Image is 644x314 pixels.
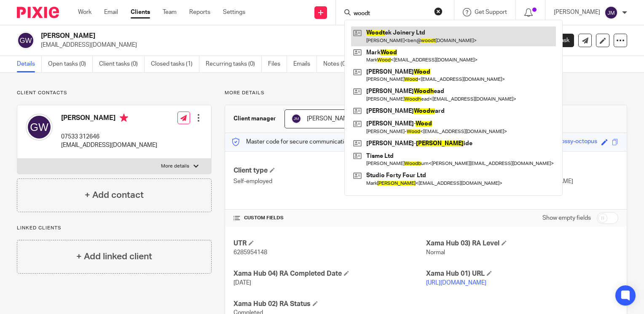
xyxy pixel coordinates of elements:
[323,56,354,72] a: Notes (0)
[61,141,157,149] p: [EMAIL_ADDRESS][DOMAIN_NAME]
[291,114,301,124] img: svg%3E
[17,32,35,49] img: svg%3E
[17,225,212,232] p: Linked clients
[233,166,426,175] h4: Client type
[268,56,287,72] a: Files
[233,177,426,186] p: Self-employed
[231,138,377,146] p: Master code for secure communications and files
[426,239,618,248] h4: Xama Hub 03) RA Level
[61,133,157,141] p: 07533 312646
[206,56,262,72] a: Recurring tasks (0)
[41,32,418,40] h2: [PERSON_NAME]
[293,56,317,72] a: Emails
[120,114,128,122] i: Primary
[426,280,486,286] a: [URL][DOMAIN_NAME]
[426,269,618,278] h4: Xama Hub 01) URL
[151,56,199,72] a: Closed tasks (1)
[17,7,59,18] img: Pixie
[233,215,426,221] h4: CUSTOM FIELDS
[233,280,251,286] span: [DATE]
[434,7,443,16] button: Clear
[41,41,513,49] p: [EMAIL_ADDRESS][DOMAIN_NAME]
[189,8,210,16] a: Reports
[426,250,445,255] span: Normal
[161,163,189,170] p: More details
[475,9,507,15] span: Get Support
[61,114,157,124] h4: [PERSON_NAME]
[233,269,426,278] h4: Xama Hub 04) RA Completed Date
[542,214,591,222] label: Show empty fields
[17,56,42,72] a: Details
[17,90,212,96] p: Client contacts
[225,90,627,96] p: More details
[223,8,245,16] a: Settings
[131,8,150,16] a: Clients
[85,189,144,202] h4: + Add contact
[604,6,618,19] img: svg%3E
[233,239,426,248] h4: UTR
[233,300,426,309] h4: Xama Hub 02) RA Status
[99,56,145,72] a: Client tasks (0)
[76,250,152,263] h4: + Add linked client
[233,250,267,255] span: 6285954148
[48,56,93,72] a: Open tasks (0)
[78,8,91,16] a: Work
[104,8,118,16] a: Email
[233,114,276,123] h3: Client manager
[163,8,177,16] a: Team
[307,116,353,122] span: [PERSON_NAME]
[26,114,53,141] img: svg%3E
[554,8,600,16] p: [PERSON_NAME]
[353,10,429,18] input: Search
